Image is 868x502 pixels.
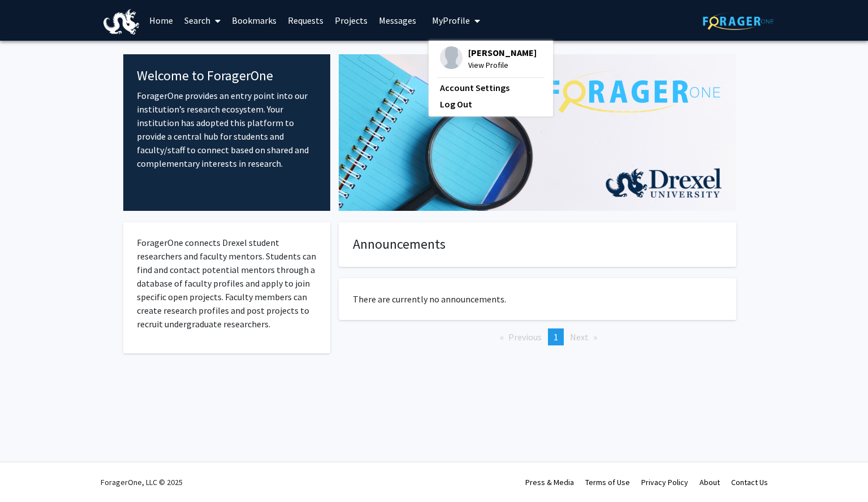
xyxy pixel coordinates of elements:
span: 1 [554,331,558,343]
a: Log Out [440,97,542,111]
span: [PERSON_NAME] [468,46,537,59]
span: My Profile [432,15,470,26]
a: Projects [329,1,373,40]
p: ForagerOne provides an entry point into our institution’s research ecosystem. Your institution ha... [137,89,317,170]
div: ForagerOne, LLC © 2025 [101,462,183,502]
a: Requests [282,1,329,40]
p: There are currently no announcements. [353,292,722,306]
a: Messages [373,1,422,40]
a: About [699,477,720,487]
span: Previous [508,331,542,343]
div: Profile Picture[PERSON_NAME]View Profile [440,46,537,71]
h4: Announcements [353,236,722,253]
span: Next [570,331,589,343]
p: ForagerOne connects Drexel student researchers and faculty mentors. Students can find and contact... [137,236,317,331]
a: Terms of Use [585,477,630,487]
a: Account Settings [440,81,542,94]
img: Profile Picture [440,46,463,69]
img: Drexel University Logo [103,9,140,34]
iframe: Chat [8,451,48,494]
a: Search [179,1,226,40]
h4: Welcome to ForagerOne [137,68,317,84]
a: Home [144,1,179,40]
span: View Profile [468,59,537,71]
ul: Pagination [339,328,736,345]
a: Press & Media [525,477,574,487]
a: Privacy Policy [641,477,688,487]
img: ForagerOne Logo [703,12,774,30]
a: Bookmarks [226,1,282,40]
img: Cover Image [339,54,736,211]
a: Contact Us [731,477,768,487]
